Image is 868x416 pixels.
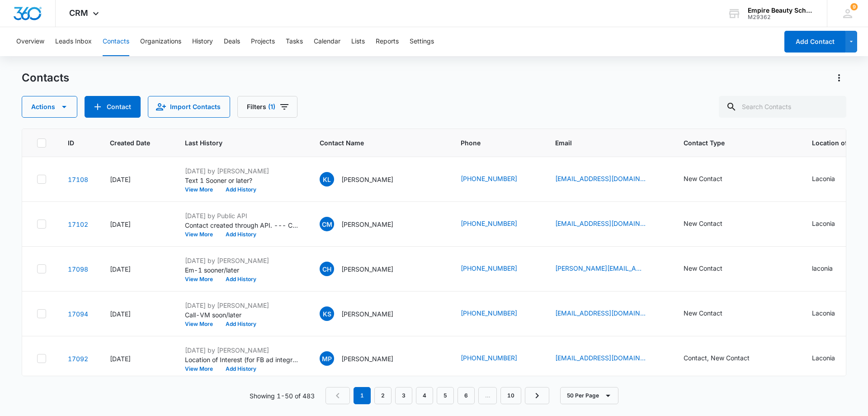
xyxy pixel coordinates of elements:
[185,176,298,185] p: Text 1 Sooner or later?
[684,308,739,319] div: Contact Type - New Contact - Select to Edit Field
[185,355,298,364] p: Location of Interest (for FB ad integration) changed from [GEOGRAPHIC_DATA] to [GEOGRAPHIC_DATA].
[286,27,303,56] button: Tasks
[560,387,618,404] button: 50 Per Page
[555,353,646,363] a: [EMAIL_ADDRESS][DOMAIN_NAME]
[68,220,88,228] a: Navigate to contact details page for Calianne Malo
[185,301,298,310] p: [DATE] by [PERSON_NAME]
[416,387,433,404] a: Page 4
[185,232,219,237] button: View More
[410,27,434,56] button: Settings
[110,264,163,274] div: [DATE]
[461,219,517,228] a: [PHONE_NUMBER]
[461,353,533,364] div: Phone - (603) 843-5666 - Select to Edit Field
[395,387,412,404] a: Page 3
[461,138,520,148] span: Phone
[85,96,141,118] button: Add Contact
[251,27,275,56] button: Projects
[812,263,849,274] div: Location of Interest (for FB ad integration) - laconia - Select to Edit Field
[320,217,334,231] span: CM
[341,175,393,184] p: [PERSON_NAME]
[224,27,240,56] button: Deals
[55,27,92,56] button: Leads Inbox
[684,353,766,364] div: Contact Type - Contact, New Contact - Select to Edit Field
[555,219,646,228] a: [EMAIL_ADDRESS][DOMAIN_NAME]
[555,308,662,319] div: Email - kls0217004@yahoo.com - Select to Edit Field
[555,138,649,148] span: Email
[237,96,297,118] button: Filters
[812,174,835,183] div: Laconia
[832,71,846,85] button: Actions
[185,211,298,220] p: [DATE] by Public API
[185,321,219,327] button: View More
[320,351,410,366] div: Contact Name - Meghan Pike - Select to Edit Field
[812,308,835,318] div: Laconia
[555,174,646,183] a: [EMAIL_ADDRESS][DOMAIN_NAME]
[320,351,334,366] span: MP
[103,27,129,56] button: Contacts
[341,220,393,229] p: [PERSON_NAME]
[684,263,739,274] div: Contact Type - New Contact - Select to Edit Field
[374,387,392,404] a: Page 2
[320,262,410,276] div: Contact Name - Collin Hamel - Select to Edit Field
[110,220,163,229] div: [DATE]
[140,27,181,56] button: Organizations
[185,220,298,230] p: Contact created through API. --- Contact Form Message: Good Afternoon Empire. My name is [PERSON_...
[185,256,298,265] p: [DATE] by [PERSON_NAME]
[555,219,662,230] div: Email - 26cmalo@gmail.com - Select to Edit Field
[68,265,88,273] a: Navigate to contact details page for Collin Hamel
[69,8,88,18] span: CRM
[185,345,298,355] p: [DATE] by [PERSON_NAME]
[684,174,739,185] div: Contact Type - New Contact - Select to Edit Field
[376,27,399,56] button: Reports
[185,277,219,282] button: View More
[320,262,334,276] span: CH
[555,263,646,273] a: [PERSON_NAME][EMAIL_ADDRESS][DOMAIN_NAME]
[555,308,646,318] a: [EMAIL_ADDRESS][DOMAIN_NAME]
[320,306,410,321] div: Contact Name - Katreena Stanley - Select to Edit Field
[812,219,851,230] div: Location of Interest (for FB ad integration) - Laconia - Select to Edit Field
[185,265,298,275] p: Em-1 sooner/later
[341,309,393,319] p: [PERSON_NAME]
[458,387,475,404] a: Page 6
[185,187,219,192] button: View More
[555,263,662,274] div: Email - Hamel.cs@gmail.com - Select to Edit Field
[461,308,517,318] a: [PHONE_NUMBER]
[325,387,549,404] nav: Pagination
[320,138,426,148] span: Contact Name
[68,310,88,318] a: Navigate to contact details page for Katreena Stanley
[22,71,69,85] h1: Contacts
[185,366,219,372] button: View More
[748,14,814,20] div: account id
[812,219,835,228] div: Laconia
[812,263,833,273] div: laconia
[500,387,521,404] a: Page 10
[461,263,517,273] a: [PHONE_NUMBER]
[812,353,851,364] div: Location of Interest (for FB ad integration) - Laconia - Select to Edit Field
[219,321,263,327] button: Add History
[812,308,851,319] div: Location of Interest (for FB ad integration) - Laconia - Select to Edit Field
[461,353,517,363] a: [PHONE_NUMBER]
[684,219,739,230] div: Contact Type - New Contact - Select to Edit Field
[110,175,163,184] div: [DATE]
[219,232,263,237] button: Add History
[812,353,835,363] div: Laconia
[341,264,393,274] p: [PERSON_NAME]
[219,187,263,192] button: Add History
[555,353,662,364] div: Email - mjpike28@gmail.com - Select to Edit Field
[812,174,851,185] div: Location of Interest (for FB ad integration) - Laconia - Select to Edit Field
[748,7,814,14] div: account name
[16,27,44,56] button: Overview
[250,391,315,401] p: Showing 1-50 of 483
[719,96,846,118] input: Search Contacts
[268,104,275,110] span: (1)
[110,138,150,148] span: Created Date
[461,308,533,319] div: Phone - +1 (781) 812-5449 - Select to Edit Field
[354,387,371,404] em: 1
[68,138,75,148] span: ID
[320,172,334,186] span: KL
[850,3,858,10] span: 9
[68,355,88,363] a: Navigate to contact details page for Meghan Pike
[461,219,533,230] div: Phone - (603) 833-5758 - Select to Edit Field
[684,174,722,183] div: New Contact
[684,308,722,318] div: New Contact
